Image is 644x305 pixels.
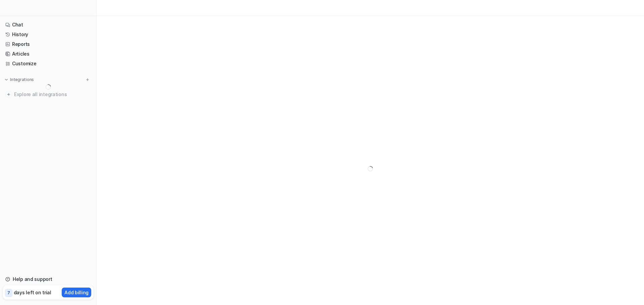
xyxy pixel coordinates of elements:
[62,288,91,297] button: Add billing
[5,91,12,98] img: explore all integrations
[3,76,36,83] button: Integrations
[3,49,94,59] a: Articles
[4,77,9,82] img: expand menu
[14,289,51,296] p: days left on trial
[3,90,94,99] a: Explore all integrations
[3,40,94,49] a: Reports
[3,20,94,29] a: Chat
[85,77,90,82] img: menu_add.svg
[3,30,94,39] a: History
[3,59,94,68] a: Customize
[14,89,91,100] span: Explore all integrations
[7,290,10,296] p: 7
[10,77,34,82] p: Integrations
[64,289,89,296] p: Add billing
[3,275,94,284] a: Help and support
